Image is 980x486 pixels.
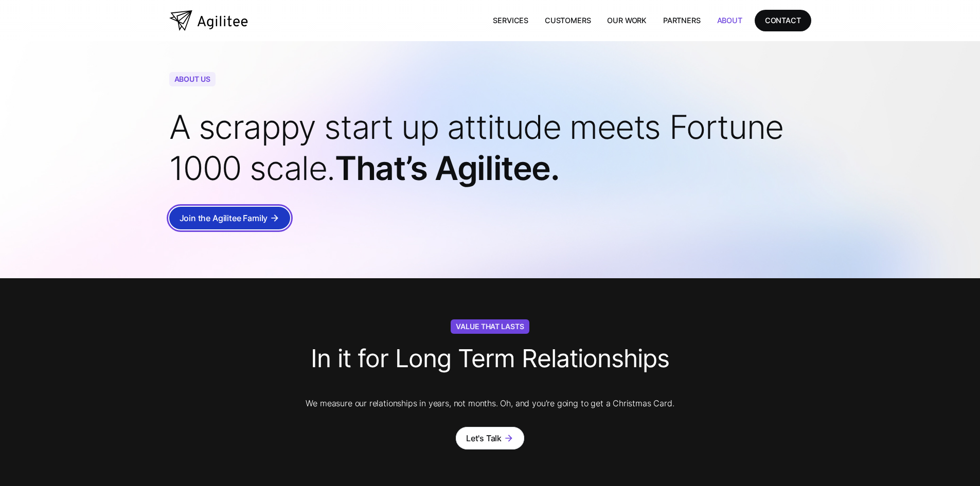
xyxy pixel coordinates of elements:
h1: That’s Agilitee. [169,106,811,189]
div: Let's Talk [466,431,502,445]
div: About Us [169,72,216,86]
h3: In it for Long Term Relationships [311,336,669,386]
div: arrow_forward [270,213,280,223]
a: Join the Agilitee Familyarrow_forward [169,207,291,229]
a: Services [485,10,537,31]
a: Our Work [599,10,655,31]
div: CONTACT [765,14,801,27]
a: Partners [655,10,709,31]
a: Customers [537,10,599,31]
div: Value That Lasts [451,319,529,334]
div: arrow_forward [504,433,514,443]
a: About [709,10,751,31]
div: Join the Agilitee Family [180,211,268,225]
p: We measure our relationships in years, not months. Oh, and you’re going to get a Christmas Card. [250,396,731,410]
a: CONTACT [755,10,811,31]
span: A scrappy start up attitude meets Fortune 1000 scale. [169,107,783,188]
a: home [169,10,248,31]
a: Let's Talkarrow_forward [456,427,524,449]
